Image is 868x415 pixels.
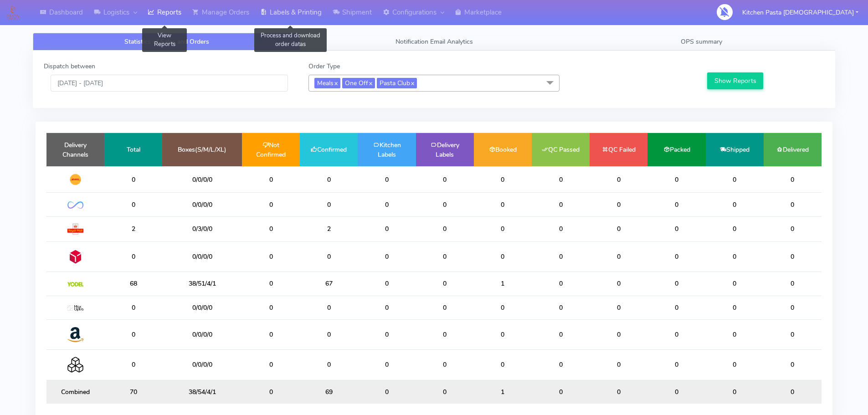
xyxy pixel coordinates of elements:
td: 0 [532,241,590,272]
td: 0 [358,166,416,193]
img: DHL [67,174,83,185]
td: 0 [416,380,474,404]
td: 0 [474,350,532,380]
td: 0 [474,319,532,349]
td: 0 [242,166,300,193]
td: 2 [300,216,358,241]
a: x [334,78,338,87]
td: 0 [358,216,416,241]
td: 0 [416,272,474,296]
td: QC Passed [532,133,590,166]
td: 0 [764,380,822,404]
td: 0 [474,216,532,241]
td: 38/51/4/1 [162,272,242,296]
td: Kitchen Labels [358,133,416,166]
td: 0 [532,319,590,349]
button: Kitchen Pasta [DEMOGRAPHIC_DATA] [735,3,865,22]
td: 0 [647,380,705,404]
img: Royal Mail [67,224,83,235]
td: Confirmed [300,133,358,166]
td: Packed [647,133,705,166]
td: 0 [764,166,822,193]
td: Delivery Channels [46,133,104,166]
td: 0 [647,193,705,216]
td: 0 [300,193,358,216]
td: 0 [590,241,647,272]
td: 0 [706,380,764,404]
td: 0 [242,193,300,216]
td: Boxes(S/M/L/XL) [162,133,242,166]
span: Notification Email Analytics [395,37,473,46]
td: Delivery Labels [416,133,474,166]
td: 0 [416,241,474,272]
img: Amazon [67,327,83,343]
span: Meals [314,78,340,88]
td: 0 [416,166,474,193]
td: 38/54/4/1 [162,380,242,404]
td: 0 [590,193,647,216]
td: 0 [416,350,474,380]
td: Total [104,133,162,166]
td: 0 [764,319,822,349]
td: 0 [242,296,300,319]
td: 0 [590,380,647,404]
td: 0 [590,350,647,380]
ul: Tabs [33,33,835,51]
td: 0 [590,272,647,296]
td: 0 [706,319,764,349]
td: 0 [104,296,162,319]
td: 0 [764,296,822,319]
td: 0 [764,193,822,216]
td: 0/0/0/0 [162,350,242,380]
label: Order Type [308,61,340,71]
td: 0 [532,296,590,319]
td: 0 [590,166,647,193]
td: 0 [590,216,647,241]
img: Collection [67,357,83,373]
td: Combined [46,380,104,404]
td: 0 [532,380,590,404]
td: 0 [474,193,532,216]
td: 0 [706,272,764,296]
td: 0 [104,193,162,216]
a: x [368,78,372,87]
td: 0 [358,296,416,319]
td: 0 [532,272,590,296]
td: 0 [300,319,358,349]
td: 1 [474,380,532,404]
td: 68 [104,272,162,296]
td: 0 [358,350,416,380]
td: 0 [764,216,822,241]
td: 0 [300,296,358,319]
td: 0 [416,296,474,319]
td: 0 [242,241,300,272]
td: 0 [532,166,590,193]
img: Yodel [67,282,83,287]
span: One Off [342,78,375,88]
td: 0 [104,241,162,272]
td: 0 [358,319,416,349]
td: 0 [358,241,416,272]
td: 0 [474,241,532,272]
td: 0/0/0/0 [162,296,242,319]
td: 0/3/0/0 [162,216,242,241]
td: 0 [647,241,705,272]
img: MaxOptra [67,305,83,312]
td: 0 [532,216,590,241]
td: 70 [104,380,162,404]
td: 0 [647,216,705,241]
td: 0 [764,350,822,380]
td: 0 [358,380,416,404]
td: 0 [590,319,647,349]
td: 0 [647,272,705,296]
td: 0 [104,319,162,349]
td: 0 [104,350,162,380]
td: 0 [706,296,764,319]
td: 2 [104,216,162,241]
td: 0 [358,193,416,216]
td: 1 [474,272,532,296]
td: 0 [532,350,590,380]
td: Shipped [706,133,764,166]
span: Statistics of Sales and Orders [124,37,209,46]
td: 0 [647,350,705,380]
